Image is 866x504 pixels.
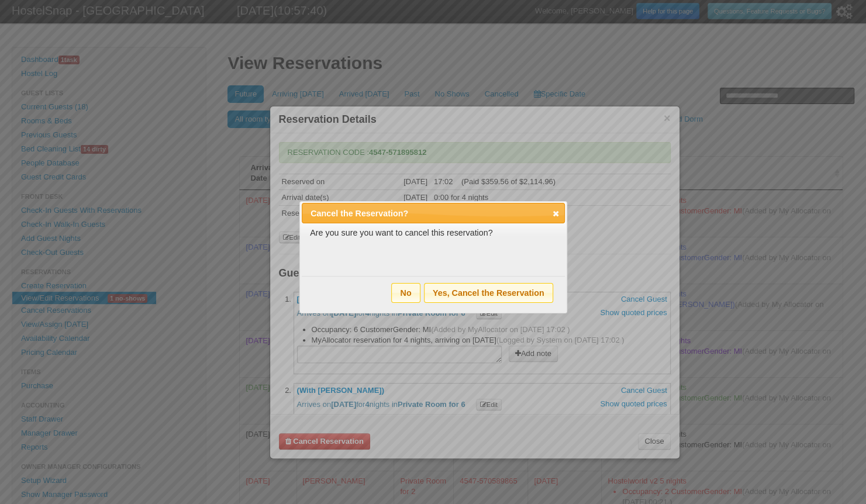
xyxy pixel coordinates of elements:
[310,208,408,219] span: Cancel the Reservation?
[425,284,553,302] span: Yes, Cancel the Reservation
[424,283,553,302] button: Yes, Cancel the Reservation
[550,208,562,219] a: close
[302,223,565,272] div: Are you sure you want to cancel this reservation?
[391,283,420,302] button: No
[551,209,560,218] span: close
[392,284,420,302] span: No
